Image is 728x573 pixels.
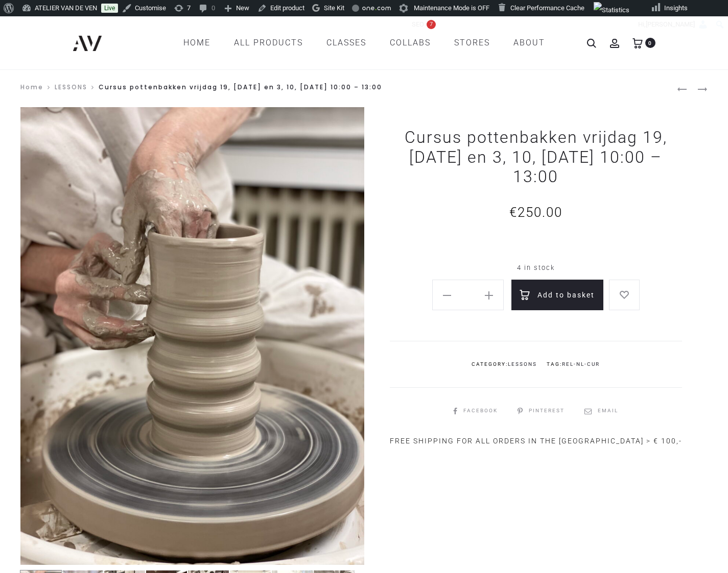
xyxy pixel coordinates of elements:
nav: Product navigation [677,80,708,97]
a: Home [183,34,210,52]
a: Facebook [453,408,498,413]
img: IMG_8498 [20,107,364,564]
input: Product quantity [457,284,479,306]
span: Site Kit [324,4,344,12]
a: Live [101,4,118,13]
a: All products [234,34,303,52]
img: Views over 48 hours. Click for more Jetpack Stats. [594,2,629,18]
a: ABOUT [513,34,545,52]
div: 7 [427,20,436,29]
a: Home [20,83,43,91]
a: CLASSES [326,34,366,52]
a: LESSONS [55,83,87,91]
div: FREE SHIPPING FOR ALL ORDERS IN THE [GEOGRAPHIC_DATA] > € 100,- [390,434,683,448]
a: Pinterest [518,408,565,413]
span: € [509,205,518,220]
button: Add to basket [511,280,603,310]
span: SEO [412,20,424,28]
bdi: 250.00 [509,205,562,220]
a: Add to wishlist [609,280,640,310]
span: Tag: [547,361,600,367]
a: COLLABS [390,34,431,52]
a: STORES [454,34,490,52]
p: 4 in stock [390,256,683,280]
nav: Cursus pottenbakken vrijdag 19, [DATE] en 3, 10, [DATE] 10:00 – 13:00 [20,80,677,97]
a: 0 [632,38,643,47]
a: rel-nl-cur [562,361,600,367]
span: Category: [472,361,537,367]
a: LESSONS [508,361,537,367]
h1: Cursus pottenbakken vrijdag 19, [DATE] en 3, 10, [DATE] 10:00 – 13:00 [390,128,683,186]
a: Email [584,408,618,413]
img: One.com [362,7,391,10]
span: 0 [645,38,655,48]
a: Hi, [635,16,712,33]
span: [PERSON_NAME] [646,20,695,28]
